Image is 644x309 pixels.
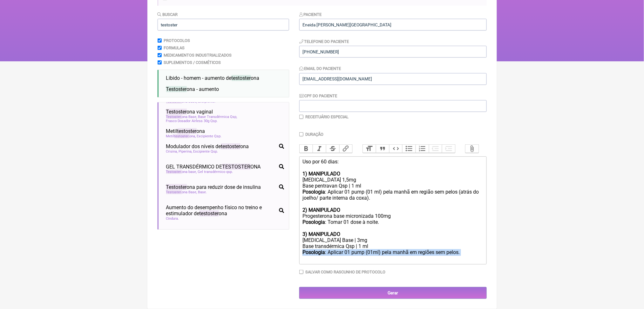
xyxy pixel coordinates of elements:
[166,75,260,81] span: Libido - homem - aumento de ona
[302,171,340,177] strong: 1) MANIPULADO
[302,189,325,195] strong: Posologia
[363,145,376,153] button: Heading
[222,164,251,170] span: TESTOSTER
[166,190,197,194] span: ona Base
[302,249,483,262] div: : Aplicar 01 pump (01ml) pela manhã em regiões sem pelos.ㅤ
[305,114,349,119] label: Receituário Especial
[166,128,205,134] span: Metil ona
[166,184,187,190] span: Testoster
[166,115,182,119] span: Testoster
[442,145,455,153] button: Increase Level
[193,149,218,154] span: Excipiente Qsp
[166,115,197,119] span: ona Base
[174,134,190,138] span: testoster
[166,190,182,194] span: Testoster
[179,149,193,154] span: Piperina
[302,231,340,237] strong: 3) MANIPULADO
[164,45,185,50] label: Formulas
[166,184,261,190] span: ona para reduzir dose de insulina
[158,12,178,17] label: Buscar
[302,219,325,225] strong: Posologia
[221,143,241,149] span: testoster
[305,270,385,274] label: Salvar como rascunho de Protocolo
[402,145,416,153] button: Bullets
[166,216,179,221] span: Cindura
[166,149,178,154] span: Crisina
[389,145,403,153] button: Code
[302,243,483,249] div: Base transdérmica Qsp | 1 ml
[158,19,289,31] input: exemplo: emagrecimento, ansiedade
[299,287,487,299] input: Gerar
[302,159,483,237] div: Uso por 60 dias: [MEDICAL_DATA] 1,5mg Base pentravan Qsp | 1 ml : Aplicar 01 pump (01 ml) pela ma...
[164,60,221,65] label: Suplementos / Cosméticos
[198,190,207,194] span: Base
[326,145,339,153] button: Strikethrough
[166,86,187,92] span: Testoster
[166,170,197,174] span: ona base
[302,249,325,255] strong: Posologia
[232,75,251,81] span: testoster
[299,39,349,44] label: Telefone do Paciente
[177,128,197,134] span: testoster
[166,86,219,92] span: ona - aumento
[339,145,353,153] button: Link
[299,66,341,71] label: Email do Paciente
[416,145,429,153] button: Numbers
[300,145,313,153] button: Bold
[164,38,190,43] label: Protocolos
[198,115,237,119] span: Base Transdérmica Qsp
[313,145,326,153] button: Italic
[299,93,337,98] label: CPF do Paciente
[166,109,213,115] span: ona vaginal
[197,134,222,138] span: Excipiente Qsp
[429,145,442,153] button: Decrease Level
[166,119,218,123] span: Frasco Dosador Airless 30g Qsp
[305,132,323,137] label: Duração
[166,204,276,216] span: Aumento do desempenho físico no treino e estimulador de ona
[376,145,389,153] button: Quote
[302,237,483,243] div: [MEDICAL_DATA] Base | 3mg
[302,207,340,213] strong: 2) MANIPULADO
[465,145,479,153] button: Attach Files
[299,12,322,17] label: Paciente
[166,164,261,170] span: GEL TRANSDÉRMICO DE ONA
[166,143,249,149] span: Modulador dos níveis de ona
[198,170,233,174] span: Gel transdérmico qsp
[166,109,187,115] span: Testoster
[166,170,182,174] span: Testoster
[200,210,219,216] span: testoster
[166,134,196,138] span: Metil ona
[164,53,232,58] label: Medicamentos Industrializados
